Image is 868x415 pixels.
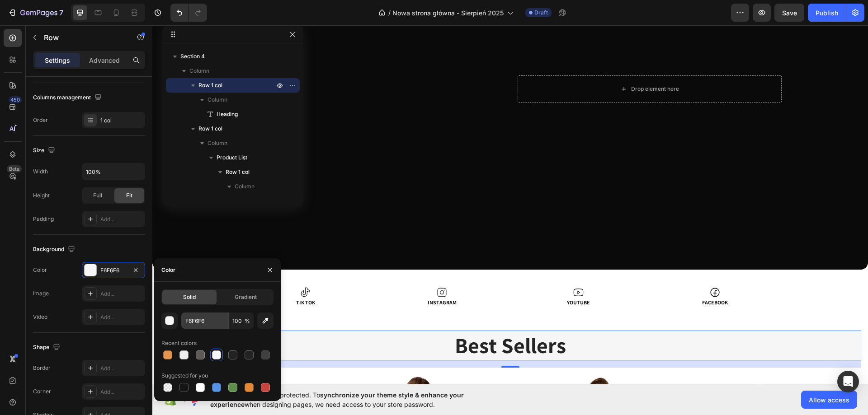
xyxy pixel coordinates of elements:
[782,9,797,17] span: Save
[44,32,121,43] p: Row
[809,395,849,405] span: Allow access
[59,7,63,18] p: 7
[189,66,209,75] span: Column
[217,110,238,119] span: Heading
[33,145,57,157] div: Size
[8,306,708,334] p: Best Sellers
[100,215,143,224] div: Add...
[100,266,127,275] div: F6F6F6
[226,168,250,177] span: Row 1 col
[235,293,257,301] span: Gradient
[87,273,220,282] h2: TIK TOK
[217,153,247,162] span: Product List
[89,56,120,65] p: Advanced
[808,4,846,22] button: Publish
[837,371,859,392] div: Open Intercom Messenger
[152,25,868,384] iframe: Design area
[161,266,175,274] div: Color
[235,182,255,191] span: Column
[33,289,49,298] div: Image
[33,364,51,372] div: Border
[210,390,499,409] span: Your page is password protected. To when designing pages, we need access to your store password.
[801,391,857,409] button: Allow access
[170,4,207,22] div: Undo/Redo
[479,60,527,67] div: Drop element here
[7,165,22,173] div: Beta
[388,8,391,18] span: /
[100,313,143,322] div: Add...
[33,116,48,124] div: Order
[210,391,464,408] span: synchronize your theme style & enhance your experience
[161,372,208,380] div: Suggested for you
[496,273,629,282] h2: FACEBOOK
[82,163,145,180] input: Auto
[392,8,504,18] span: Nowa strona główna - Sierpień 2025
[93,191,102,200] span: Full
[774,4,804,22] button: Save
[9,96,22,103] div: 450
[198,124,222,133] span: Row 1 col
[33,92,104,104] div: Columns management
[33,341,62,354] div: Shape
[45,56,70,65] p: Settings
[360,273,493,282] h2: YOUTUBE
[33,191,50,200] div: Height
[100,117,143,125] div: 1 col
[181,312,228,329] input: Eg: FFFFFF
[126,191,132,200] span: Fit
[534,9,548,17] span: Draft
[4,4,67,22] button: 7
[183,293,196,301] span: Solid
[245,317,250,325] span: %
[223,273,356,282] h2: INSTAGRAM
[100,364,143,373] div: Add...
[33,313,47,321] div: Video
[180,52,205,61] span: Section 4
[816,8,838,18] div: Publish
[33,168,48,176] div: Width
[33,215,54,223] div: Padding
[100,388,143,396] div: Add...
[33,387,51,396] div: Corner
[198,81,222,90] span: Row 1 col
[208,139,227,148] span: Column
[33,243,77,256] div: Background
[208,95,227,104] span: Column
[33,266,47,274] div: Color
[7,305,709,335] h2: Rich Text Editor. Editing area: main
[161,339,197,347] div: Recent colors
[100,290,143,298] div: Add...
[18,293,33,301] div: Row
